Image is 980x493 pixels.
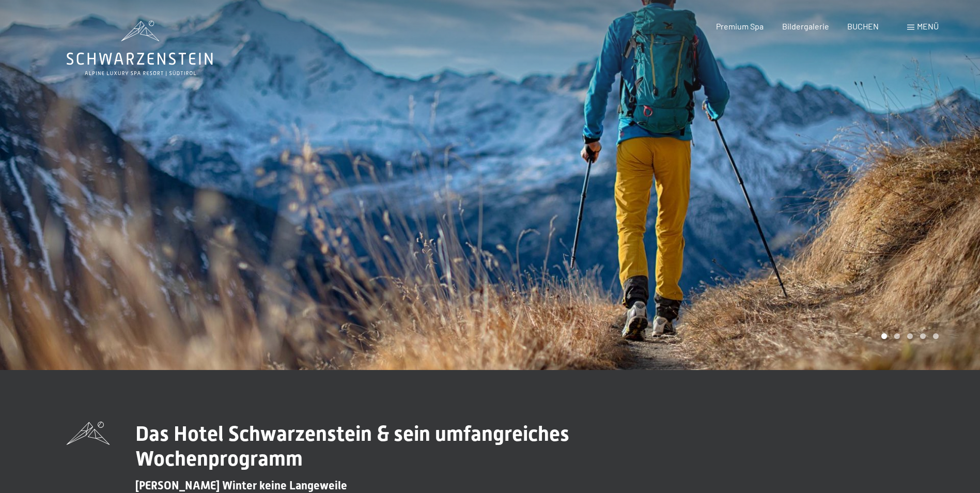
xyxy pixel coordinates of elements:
a: BUCHEN [847,21,879,31]
span: Das Hotel Schwarzenstein & sein umfangreiches Wochenprogramm [135,422,569,471]
div: Carousel Page 3 [907,333,913,339]
div: Carousel Page 4 [920,333,926,339]
div: Carousel Page 2 [894,333,900,339]
a: Premium Spa [716,21,764,31]
div: Carousel Page 1 (Current Slide) [881,333,887,339]
div: Carousel Page 5 [933,333,939,339]
div: Carousel Pagination [878,333,939,339]
a: Bildergalerie [782,21,829,31]
span: [PERSON_NAME] Winter keine Langeweile [135,479,347,492]
span: Menü [917,21,939,31]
